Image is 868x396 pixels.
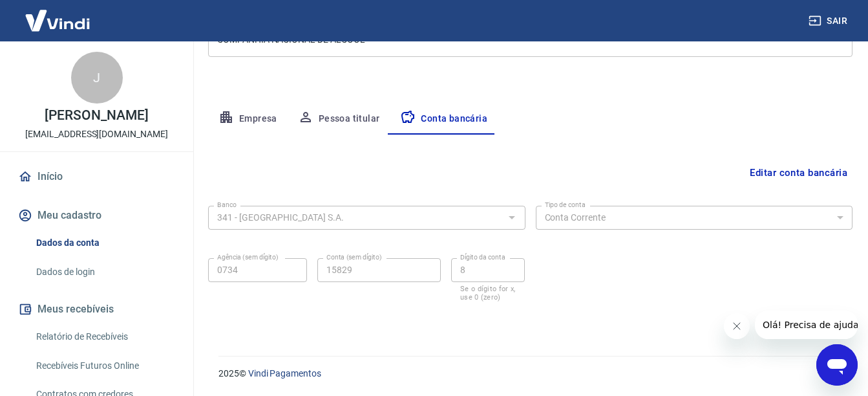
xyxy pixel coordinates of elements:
[16,1,100,40] img: Vindi
[16,162,178,191] a: Início
[31,230,178,256] a: Dados da conta
[31,324,178,350] a: Relatório de Recebíveis
[460,252,505,262] label: Dígito da conta
[390,104,498,135] button: Conta bancária
[326,252,382,262] label: Conta (sem dígito)
[31,353,178,379] a: Recebíveis Futuros Online
[816,344,858,386] iframe: Botão para abrir a janela de mensagens
[806,9,852,33] button: Sair
[545,200,586,210] label: Tipo de conta
[248,368,321,379] a: Vindi Pagamentos
[460,285,516,302] p: Se o dígito for x, use 0 (zero)
[16,295,178,324] button: Meus recebíveis
[71,52,123,104] div: J
[745,160,852,185] button: Editar conta bancária
[31,259,178,285] a: Dados de login
[16,201,178,230] button: Meu cadastro
[724,313,750,339] iframe: Fechar mensagem
[8,9,109,19] span: Olá! Precisa de ajuda?
[755,311,858,339] iframe: Mensagem da empresa
[217,252,279,262] label: Agência (sem dígito)
[45,109,148,122] p: [PERSON_NAME]
[25,127,168,141] p: [EMAIL_ADDRESS][DOMAIN_NAME]
[218,367,837,380] p: 2025 ©
[217,200,237,210] label: Banco
[288,104,390,135] button: Pessoa titular
[208,104,288,135] button: Empresa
